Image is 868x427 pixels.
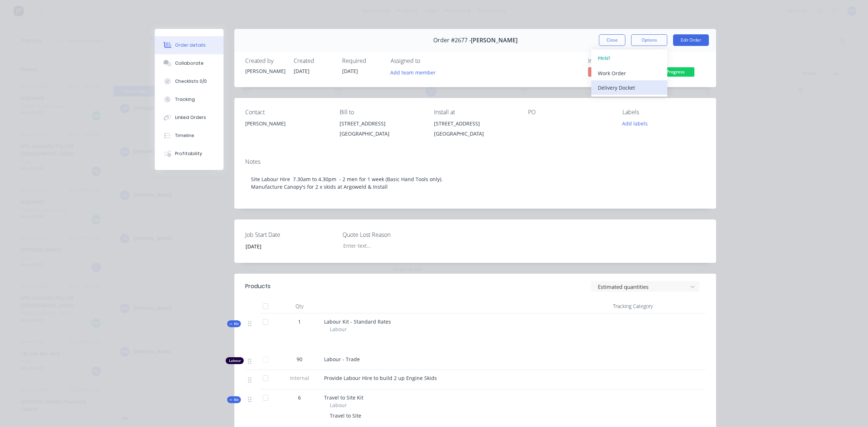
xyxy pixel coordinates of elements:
[245,119,328,142] div: [PERSON_NAME]
[175,78,207,85] div: Checklists 0/0
[175,96,195,103] div: Tracking
[298,394,301,401] span: 6
[245,158,705,165] div: Notes
[324,318,391,325] span: Labour Kit - Standard Rates
[651,57,705,64] div: Status
[618,119,652,128] button: Add labels
[673,34,709,46] button: Edit Order
[155,72,224,90] button: Checklists 0/0
[226,357,244,364] div: Labour
[391,67,440,77] button: Add team member
[528,109,611,116] div: PO
[599,34,625,46] button: Close
[294,57,333,64] div: Created
[330,412,361,419] span: Travel to Site
[574,299,656,313] div: Tracking Category
[155,54,224,72] button: Collaborate
[330,401,347,409] span: Labour
[227,396,241,403] button: Kit
[245,119,328,129] div: [PERSON_NAME]
[245,67,285,75] div: [PERSON_NAME]
[651,67,694,76] span: In Progress
[340,119,422,142] div: [STREET_ADDRESS][GEOGRAPHIC_DATA]
[241,241,331,252] input: Enter date
[391,57,463,64] div: Assigned to
[342,57,382,64] div: Required
[229,321,239,326] span: Kit
[175,150,202,157] div: Profitability
[155,145,224,163] button: Profitability
[227,320,241,327] button: Kit
[631,34,667,46] button: Options
[342,230,433,239] label: Quote Lost Reason
[298,318,301,325] span: 1
[387,67,440,77] button: Add team member
[155,108,224,127] button: Linked Orders
[434,129,517,139] div: [GEOGRAPHIC_DATA]
[245,230,336,239] label: Job Start Date
[175,60,204,67] div: Collaborate
[324,375,437,381] span: Provide Labour Hire to build 2 up Engine Skids
[598,82,661,93] div: Delivery Docket
[434,119,517,142] div: [STREET_ADDRESS][GEOGRAPHIC_DATA]
[622,109,705,116] div: Labels
[245,282,271,291] div: Products
[651,67,694,78] button: In Progress
[598,68,661,78] div: Work Order
[330,325,347,333] span: Labour
[434,109,517,116] div: Install at
[245,109,328,116] div: Contact
[588,67,631,76] span: No
[342,68,358,74] span: [DATE]
[340,119,422,129] div: [STREET_ADDRESS]
[598,54,661,63] div: PRINT
[294,68,310,74] span: [DATE]
[324,394,363,401] span: Travel to Site Kit
[175,42,206,48] div: Order details
[340,109,422,116] div: Bill to
[588,57,642,64] div: Invoiced
[340,129,422,139] div: [GEOGRAPHIC_DATA]
[245,57,285,64] div: Created by
[229,397,239,402] span: Kit
[278,299,321,313] div: Qty
[434,119,517,129] div: [STREET_ADDRESS]
[281,374,318,382] span: Internal
[155,36,224,54] button: Order details
[245,168,705,198] div: Site Labour Hire 7.30am to 4.30pm - 2 men for 1 week (Basic Hand Tools only). Manufacture Canopy'...
[155,90,224,108] button: Tracking
[433,37,471,44] span: Order #2677 -
[155,127,224,145] button: Timeline
[324,356,360,363] span: Labour - Trade
[471,37,518,44] span: [PERSON_NAME]
[175,132,194,139] div: Timeline
[175,114,206,121] div: Linked Orders
[297,355,302,363] span: 90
